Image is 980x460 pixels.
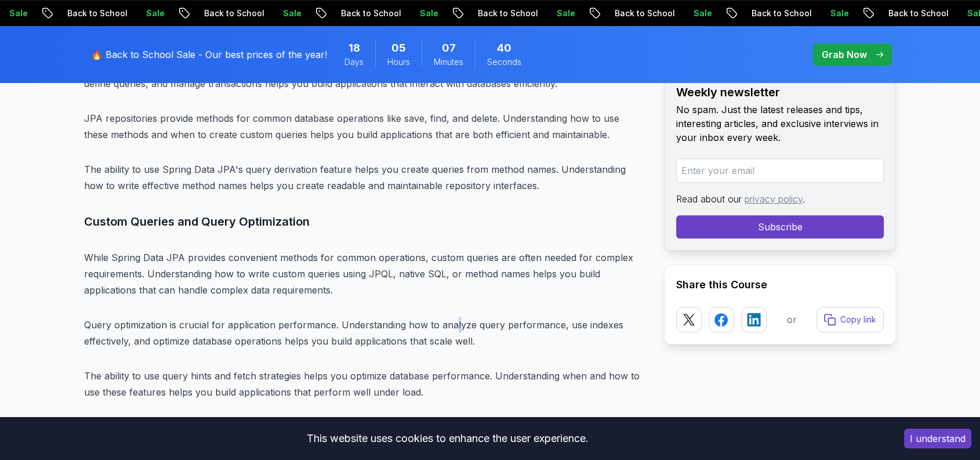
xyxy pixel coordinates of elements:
[676,277,884,293] h2: Share this Course
[274,8,311,19] p: Sale
[840,314,876,325] p: Copy link
[442,40,456,56] span: 7 Minutes
[411,8,448,19] p: Sale
[676,103,884,144] p: No spam. Just the latest releases and tips, interesting articles, and exclusive interviews in you...
[547,8,585,19] p: Sale
[745,193,803,205] a: privacy policy
[137,8,174,19] p: Sale
[195,8,274,19] p: Back to School
[816,307,884,332] button: Copy link
[821,8,858,19] p: Sale
[822,48,867,61] p: Grab Now
[9,426,887,451] div: This website uses cookies to enhance the user experience.
[91,48,327,61] p: 🔥 Back to School Sale - Our best prices of the year!
[84,249,645,298] p: While Spring Data JPA provides convenient methods for common operations, custom queries are often...
[84,317,645,349] p: Query optimization is crucial for application performance. Understanding how to analyze query per...
[787,313,797,327] p: or
[84,110,645,143] p: JPA repositories provide methods for common database operations like save, find, and delete. Unde...
[434,56,463,68] span: Minutes
[387,56,410,68] span: Hours
[742,8,821,19] p: Back to School
[605,8,684,19] p: Back to School
[904,429,971,448] button: Accept cookies
[684,8,721,19] p: Sale
[676,158,884,183] input: Enter your email
[84,161,645,194] p: The ability to use Spring Data JPA's query derivation feature helps you create queries from metho...
[487,56,521,68] span: Seconds
[58,8,137,19] p: Back to School
[332,8,411,19] p: Back to School
[469,8,547,19] p: Back to School
[879,8,958,19] p: Back to School
[676,84,884,100] h2: Weekly newsletter
[676,192,884,206] p: Read about our .
[84,212,645,231] h3: Custom Queries and Query Optimization
[497,40,511,56] span: 40 Seconds
[391,40,406,56] span: 5 Hours
[84,368,645,400] p: The ability to use query hints and fetch strategies helps you optimize database performance. Unde...
[676,215,884,238] button: Subscribe
[349,40,360,56] span: 18 Days
[344,56,364,68] span: Days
